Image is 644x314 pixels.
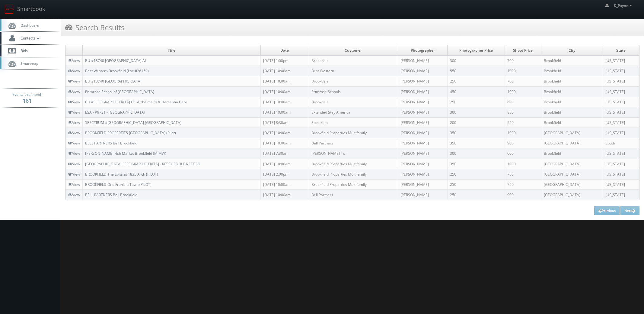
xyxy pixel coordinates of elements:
[398,159,448,169] td: [PERSON_NAME]
[68,99,80,105] a: View
[603,148,639,159] td: [US_STATE]
[309,138,398,148] td: Bell Partners
[603,128,639,138] td: [US_STATE]
[505,56,541,66] td: 700
[12,92,42,98] span: Events this month
[505,128,541,138] td: 1000
[85,172,158,177] a: BROOKFIELD The Lofts at 1835 Arch (PILOT)
[398,76,448,86] td: [PERSON_NAME]
[541,97,603,107] td: Brookfield
[309,86,398,97] td: Primrose Schools
[541,179,603,189] td: [GEOGRAPHIC_DATA]
[448,169,505,179] td: 250
[68,161,80,167] a: View
[505,138,541,148] td: 900
[260,169,309,179] td: [DATE] 2:00pm
[448,159,505,169] td: 350
[309,189,398,200] td: Bell Partners
[398,128,448,138] td: [PERSON_NAME]
[68,141,80,146] a: View
[505,148,541,159] td: 600
[603,56,639,66] td: [US_STATE]
[398,86,448,97] td: [PERSON_NAME]
[603,159,639,169] td: [US_STATE]
[309,107,398,117] td: Extended Stay America
[448,179,505,189] td: 250
[18,48,28,53] span: Bids
[541,169,603,179] td: [GEOGRAPHIC_DATA]
[505,86,541,97] td: 1000
[260,148,309,159] td: [DATE] 7:30am
[541,159,603,169] td: [GEOGRAPHIC_DATA]
[448,76,505,86] td: 250
[260,107,309,117] td: [DATE] 10:00am
[18,23,39,28] span: Dashboard
[603,45,639,56] td: State
[541,76,603,86] td: Brookfield
[398,189,448,200] td: [PERSON_NAME]
[448,66,505,76] td: 550
[260,56,309,66] td: [DATE] 1:00pm
[85,89,154,94] a: Primrose School of [GEOGRAPHIC_DATA]
[448,189,505,200] td: 250
[398,179,448,189] td: [PERSON_NAME]
[398,66,448,76] td: [PERSON_NAME]
[85,120,181,125] a: SPECTRUM #[GEOGRAPHIC_DATA],[GEOGRAPHIC_DATA]
[448,138,505,148] td: 350
[541,128,603,138] td: [GEOGRAPHIC_DATA]
[309,148,398,159] td: [PERSON_NAME] Inc.
[541,56,603,66] td: Brookfield
[448,117,505,128] td: 200
[505,45,541,56] td: Shoot Price
[309,45,398,56] td: Customer
[18,61,38,66] span: Smartmap
[85,99,187,105] a: BU #[GEOGRAPHIC_DATA] Dr. Alzheimer's & Dementia Care
[398,117,448,128] td: [PERSON_NAME]
[68,79,80,84] a: View
[505,169,541,179] td: 750
[505,179,541,189] td: 750
[603,138,639,148] td: South
[398,148,448,159] td: [PERSON_NAME]
[448,86,505,97] td: 450
[309,117,398,128] td: Spectrum
[309,66,398,76] td: Best Western
[68,68,80,73] a: View
[68,192,80,197] a: View
[85,58,147,63] a: BU #18740 [GEOGRAPHIC_DATA] AL
[603,117,639,128] td: [US_STATE]
[85,141,137,146] a: BELL PARTNERS Bell Brookfield
[541,45,603,56] td: City
[505,117,541,128] td: 550
[68,110,80,115] a: View
[260,45,309,56] td: Date
[260,138,309,148] td: [DATE] 10:00am
[603,86,639,97] td: [US_STATE]
[68,182,80,187] a: View
[85,182,151,187] a: BROOKFIELD One Franklin Town (PILOT)
[603,76,639,86] td: [US_STATE]
[68,151,80,156] a: View
[309,169,398,179] td: Brookfield Properties Multifamily
[23,97,32,104] strong: 161
[260,66,309,76] td: [DATE] 10:00am
[398,45,448,56] td: Photographer
[603,66,639,76] td: [US_STATE]
[309,97,398,107] td: Brookdale
[260,128,309,138] td: [DATE] 10:00am
[505,107,541,117] td: 850
[68,172,80,177] a: View
[85,79,142,84] a: BU #18740 [GEOGRAPHIC_DATA]
[85,192,137,197] a: BELL PARTNERS Bell Brookfield
[68,120,80,125] a: View
[260,179,309,189] td: [DATE] 10:00am
[85,161,200,167] a: [GEOGRAPHIC_DATA] [GEOGRAPHIC_DATA] - RESCHEDULE NEEDED
[309,56,398,66] td: Brookdale
[260,159,309,169] td: [DATE] 10:00am
[603,107,639,117] td: [US_STATE]
[18,35,41,40] span: Contacts
[541,66,603,76] td: Brookfield
[541,117,603,128] td: Brookfield
[85,110,145,115] a: ESA - #9731 - [GEOGRAPHIC_DATA]
[260,117,309,128] td: [DATE] 8:30am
